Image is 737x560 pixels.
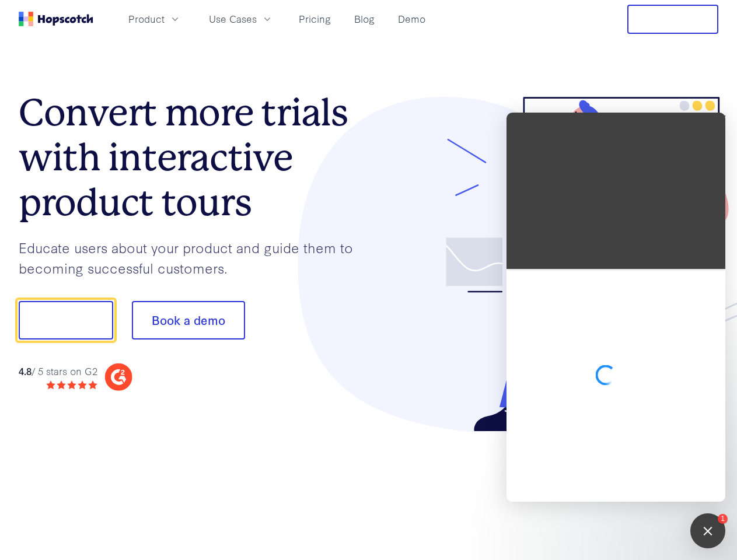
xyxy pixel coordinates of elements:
a: Blog [350,9,379,29]
div: / 5 stars on G2 [19,364,97,379]
a: Pricing [294,9,336,29]
strong: 4.8 [19,364,32,377]
button: Product [121,9,188,29]
a: Home [19,12,93,26]
div: 1 [718,514,728,524]
h1: Convert more trials with interactive product tours [19,90,369,225]
button: Use Cases [202,9,280,29]
button: Free Trial [627,5,718,34]
span: Product [128,12,165,26]
a: Demo [393,9,430,29]
button: Book a demo [132,301,245,339]
p: Educate users about your product and guide them to becoming successful customers. [19,237,369,278]
button: Show me! [19,301,113,339]
span: Use Cases [209,12,257,26]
